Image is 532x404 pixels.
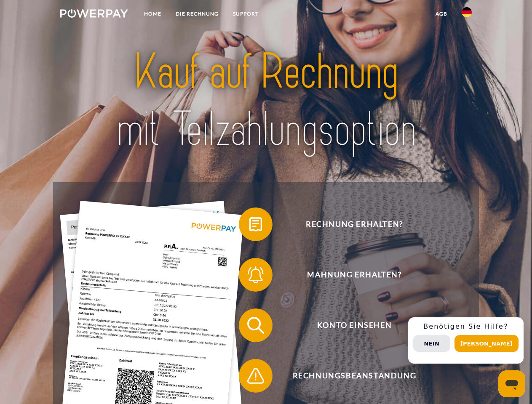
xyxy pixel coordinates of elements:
span: Rechnungsbeanstandung [251,359,457,393]
img: qb_search.svg [245,315,266,336]
a: Home [137,6,168,21]
img: logo-powerpay-white.svg [60,9,128,18]
button: Mahnung erhalten? [239,258,458,292]
a: agb [428,6,454,21]
img: qb_warning.svg [245,365,266,386]
a: DIE RECHNUNG [168,6,226,21]
div: Schnellhilfe [408,317,524,364]
button: Rechnungsbeanstandung [239,359,458,393]
h3: Benötigen Sie Hilfe? [413,322,519,331]
img: de [462,7,472,17]
button: [PERSON_NAME] [454,335,519,352]
img: qb_bill.svg [245,214,266,235]
span: Mahnung erhalten? [251,258,457,292]
span: Rechnung erhalten? [251,207,457,241]
button: Konto einsehen [239,308,458,342]
span: Konto einsehen [251,308,457,342]
button: Nein [413,335,450,352]
img: qb_bell.svg [245,264,266,285]
a: SUPPORT [226,6,266,21]
button: Rechnung erhalten? [239,207,458,241]
img: title-powerpay_de.svg [80,40,452,161]
iframe: Schaltfläche zum Öffnen des Messaging-Fensters [498,370,525,397]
